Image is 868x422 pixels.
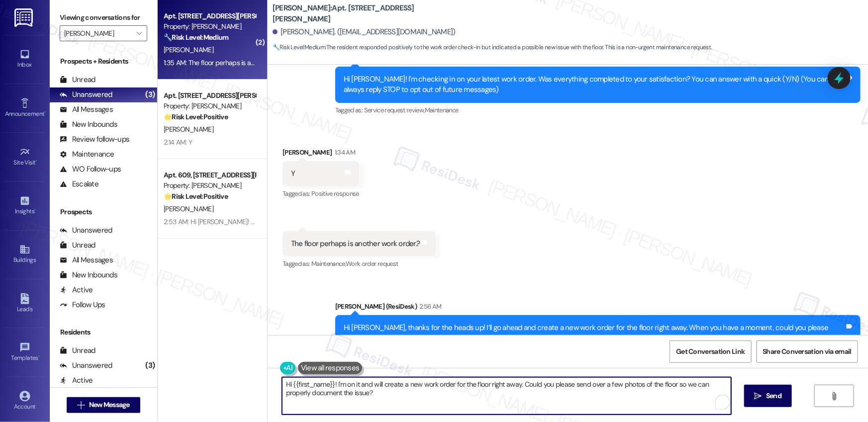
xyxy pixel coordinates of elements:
[67,397,140,413] button: New Message
[755,392,762,400] i: 
[273,27,456,37] div: [PERSON_NAME]. ([EMAIL_ADDRESS][DOMAIN_NAME])
[136,29,142,37] i: 
[670,340,751,363] button: Get Conversation Link
[77,401,85,409] i: 
[364,106,425,114] span: Service request review ,
[311,189,359,198] span: Positive response
[273,43,325,51] strong: 🔧 Risk Level: Medium
[60,119,117,130] div: New Inbounds
[50,56,157,67] div: Prospects + Residents
[164,170,256,180] div: Apt. 609, [STREET_ADDRESS][PERSON_NAME]
[346,259,398,268] span: Work order request
[164,112,228,121] strong: 🌟 Risk Level: Positive
[164,217,698,226] div: 2:53 AM: Hi [PERSON_NAME]! I'm so glad to hear that your stove work order (ID: 589953) was comple...
[744,385,792,407] button: Send
[335,103,861,117] div: Tagged as:
[60,375,93,386] div: Active
[143,87,157,102] div: (3)
[311,259,346,268] span: Maintenance ,
[273,42,712,53] span: : The resident responded positively to the work order check-in but indicated a possible new issue...
[50,207,157,217] div: Prospects
[757,340,858,363] button: Share Conversation via email
[291,169,295,179] div: Y
[60,149,114,160] div: Maintenance
[164,33,228,42] strong: 🔧 Risk Level: Medium
[60,89,112,100] div: Unanswered
[36,158,37,165] span: •
[34,206,36,213] span: •
[60,75,96,85] div: Unread
[89,400,130,410] span: New Message
[332,147,355,158] div: 1:34 AM
[164,138,192,147] div: 2:14 AM: Y
[60,164,121,174] div: WO Follow-ups
[50,327,157,338] div: Residents
[60,134,129,145] div: Review follow-ups
[60,240,96,251] div: Unread
[283,256,436,271] div: Tagged as:
[676,346,745,357] span: Get Conversation Link
[60,360,112,371] div: Unanswered
[283,186,359,201] div: Tagged as:
[417,301,441,312] div: 2:56 AM
[291,239,420,249] div: The floor perhaps is another work order.?
[344,74,845,95] div: Hi [PERSON_NAME]! I'm checking in on your latest work order. Was everything completed to your sat...
[164,101,256,111] div: Property: [PERSON_NAME]
[60,10,147,25] label: Viewing conversations for
[5,388,45,415] a: Account
[5,144,45,170] a: Site Visit •
[164,192,228,201] strong: 🌟 Risk Level: Positive
[164,90,256,101] div: Apt. [STREET_ADDRESS][PERSON_NAME]
[164,45,213,54] span: [PERSON_NAME]
[60,345,96,356] div: Unread
[143,358,157,373] div: (3)
[164,11,256,21] div: Apt. [STREET_ADDRESS][PERSON_NAME]
[60,225,112,236] div: Unanswered
[64,25,131,41] input: All communities
[60,179,98,189] div: Escalate
[60,104,113,115] div: All Messages
[344,323,845,344] div: Hi [PERSON_NAME], thanks for the heads up! I’ll go ahead and create a new work order for the floo...
[60,255,113,265] div: All Messages
[44,109,46,116] span: •
[38,353,40,360] span: •
[164,58,306,67] div: 1:35 AM: The floor perhaps is another work order.?
[164,21,256,32] div: Property: [PERSON_NAME]
[164,204,213,213] span: [PERSON_NAME]
[425,106,459,114] span: Maintenance
[5,46,45,73] a: Inbox
[831,392,838,400] i: 
[5,192,45,219] a: Insights •
[5,241,45,268] a: Buildings
[5,290,45,317] a: Leads
[14,8,35,27] img: ResiDesk Logo
[335,301,861,315] div: [PERSON_NAME] (ResiDesk)
[273,3,472,24] b: [PERSON_NAME]: Apt. [STREET_ADDRESS][PERSON_NAME]
[283,147,359,161] div: [PERSON_NAME]
[164,180,256,191] div: Property: [PERSON_NAME]
[60,270,117,280] div: New Inbounds
[5,339,45,366] a: Templates •
[60,300,105,310] div: Follow Ups
[766,391,781,401] span: Send
[282,377,731,415] textarea: To enrich screen reader interactions, please activate Accessibility in Grammarly extension settings
[60,285,93,295] div: Active
[164,125,213,134] span: [PERSON_NAME]
[763,346,852,357] span: Share Conversation via email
